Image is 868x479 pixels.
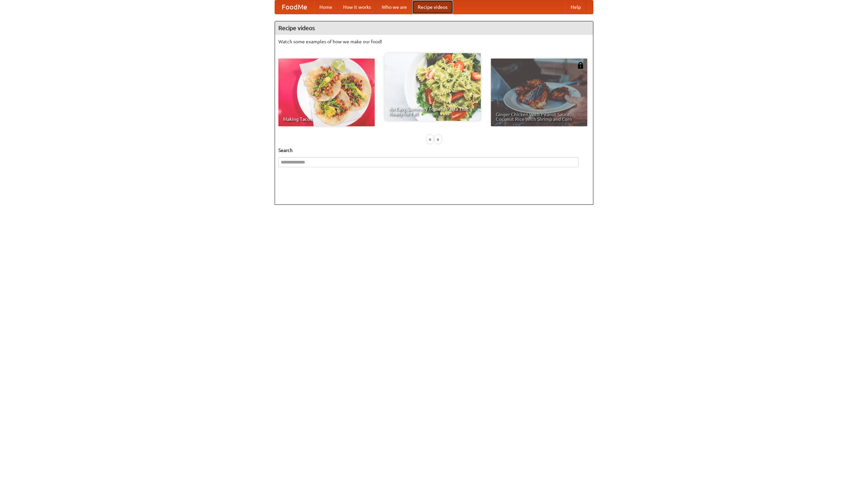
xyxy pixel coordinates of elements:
p: Watch some examples of how we make our food! [278,38,590,45]
a: How it works [338,0,376,14]
div: « [427,135,433,144]
a: FoodMe [275,0,314,14]
h5: Search [278,147,590,154]
div: » [435,135,441,144]
span: An Easy, Summery Tomato Pasta That's Ready for Fall [389,107,476,116]
a: Who we are [376,0,412,14]
a: Home [314,0,338,14]
a: Help [565,0,586,14]
a: Making Tacos [278,59,375,126]
h4: Recipe videos [275,21,593,35]
img: 483408.png [577,62,584,69]
span: Making Tacos [283,117,370,122]
a: Recipe videos [412,0,453,14]
a: An Easy, Summery Tomato Pasta That's Ready for Fall [384,53,481,121]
